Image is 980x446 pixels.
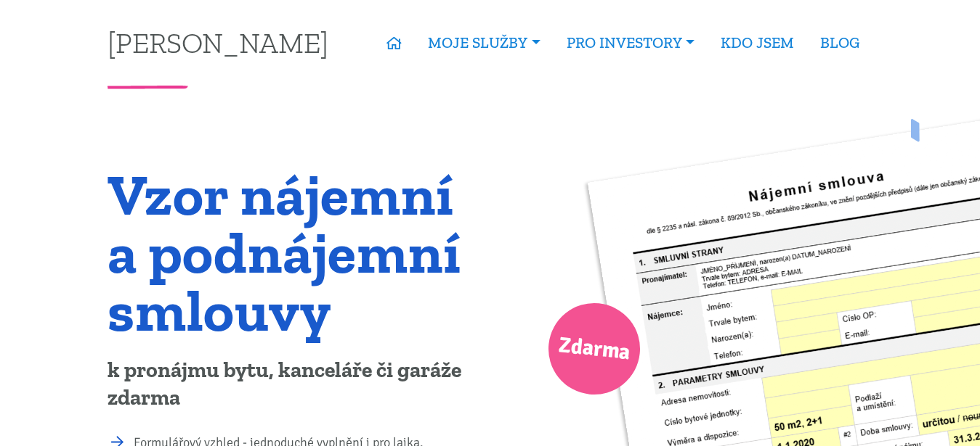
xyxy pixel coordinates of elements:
[556,326,632,372] span: Zdarma
[108,357,480,412] p: k pronájmu bytu, kanceláře či garáže zdarma
[807,26,872,59] a: BLOG
[108,165,480,339] h1: Vzor nájemní a podnájemní smlouvy
[554,26,708,59] a: PRO INVESTORY
[108,28,328,57] a: [PERSON_NAME]
[415,26,553,59] a: MOJE SLUŽBY
[708,26,807,59] a: KDO JSEM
